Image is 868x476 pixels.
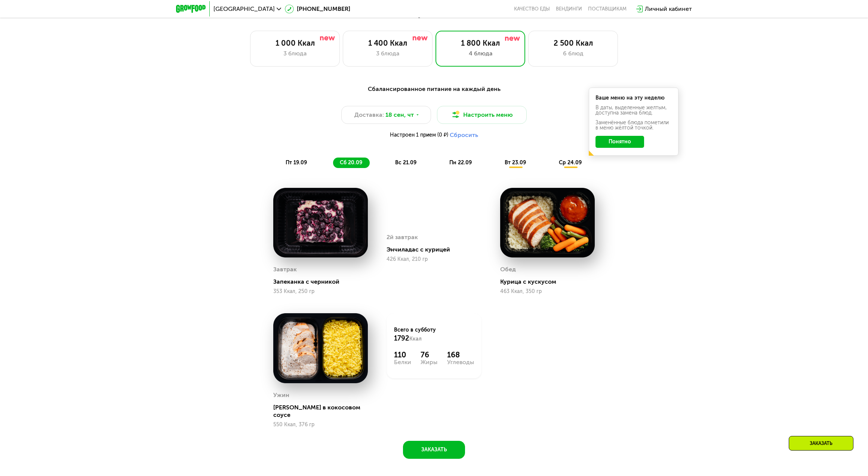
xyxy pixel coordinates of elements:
span: вс 21.09 [395,159,416,166]
a: Качество еды [514,6,550,12]
div: Курица с кускусом [500,278,601,286]
div: 1 400 Ккал [351,39,425,48]
span: 1792 [394,334,409,342]
div: 353 Ккал, 250 гр [273,289,368,295]
div: 4 блюда [443,49,517,58]
div: Личный кабинет [645,4,692,13]
div: Обед [500,264,516,275]
div: Завтрак [273,264,297,275]
div: Жиры [421,359,437,365]
div: 168 [447,350,474,359]
div: 76 [421,350,437,359]
span: вт 23.09 [505,159,526,166]
div: поставщикам [588,6,627,12]
div: Ваше меню на эту неделю [595,95,672,101]
span: пн 22.09 [449,159,472,166]
span: ср 24.09 [559,159,582,166]
div: Энчиладас с курицей [387,278,487,286]
div: Ужин [273,390,289,401]
div: 3 блюда [351,49,425,58]
div: Заменённые блюда пометили в меню жёлтой точкой. [595,120,672,131]
a: Вендинги [556,6,582,12]
div: В даты, выделенные желтым, доступна замена блюд. [595,105,672,116]
button: Заказать [403,441,465,459]
div: 3 блюда [258,49,332,58]
div: 2й завтрак [387,264,418,275]
div: Сбалансированное питание на каждый день [213,85,655,94]
div: Запеканка с черникой [273,278,374,286]
button: Сбросить [450,131,478,139]
div: 426 Ккал, 210 гр [387,289,481,295]
div: 463 Ккал, 350 гр [500,289,595,295]
div: 550 Ккал, 376 гр [273,422,368,428]
span: 18 сен, чт [385,110,414,119]
div: Заказать [789,436,853,451]
span: Доставка: [354,110,384,119]
div: 1 800 Ккал [443,39,517,48]
div: Белки [394,359,411,365]
span: Настроен 1 прием (0 ₽) [390,132,448,138]
div: 2 500 Ккал [536,39,610,48]
span: сб 20.09 [340,159,362,166]
div: 1 000 Ккал [258,39,332,48]
a: [PHONE_NUMBER] [285,4,350,13]
span: Ккал [409,336,422,342]
div: 6 блюд [536,49,610,58]
div: Всего в субботу [394,326,474,343]
button: Настроить меню [437,106,527,124]
span: пт 19.09 [286,159,307,166]
div: [PERSON_NAME] в кокосовом соусе [273,404,374,419]
button: Понятно [595,136,644,148]
div: 110 [394,350,411,359]
span: [GEOGRAPHIC_DATA] [213,6,275,12]
div: Углеводы [447,359,474,365]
